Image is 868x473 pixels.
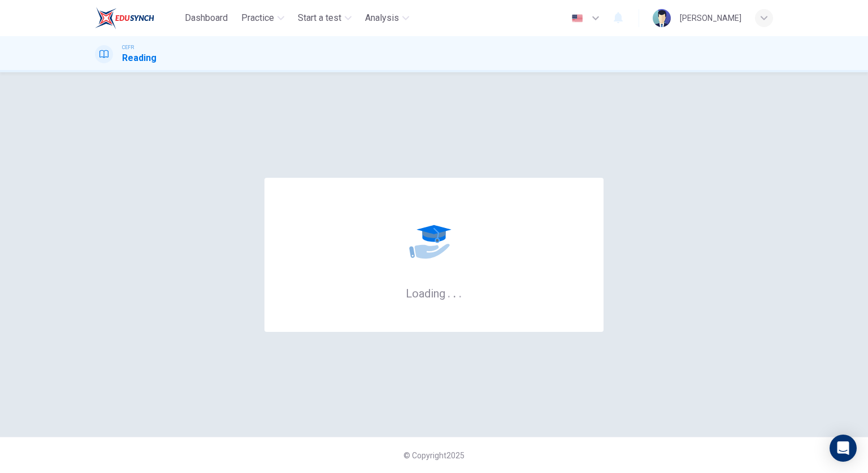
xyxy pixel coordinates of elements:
span: © Copyright 2025 [403,451,465,460]
span: Practice [241,11,274,25]
span: Analysis [365,11,399,25]
img: EduSynch logo [95,7,154,29]
span: Start a test [298,11,341,25]
span: Dashboard [185,11,228,25]
div: [PERSON_NAME] [680,11,741,25]
span: CEFR [122,43,134,51]
h1: Reading [122,51,157,65]
button: Analysis [361,8,414,28]
a: EduSynch logo [95,7,180,29]
h6: . [453,283,457,301]
h6: Loading [406,286,462,300]
div: Open Intercom Messenger [830,435,857,462]
button: Dashboard [180,8,232,28]
img: Profile picture [653,9,671,27]
img: en [570,14,584,23]
button: Start a test [293,8,356,28]
h6: . [458,283,462,301]
h6: . [447,283,451,301]
button: Practice [237,8,289,28]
